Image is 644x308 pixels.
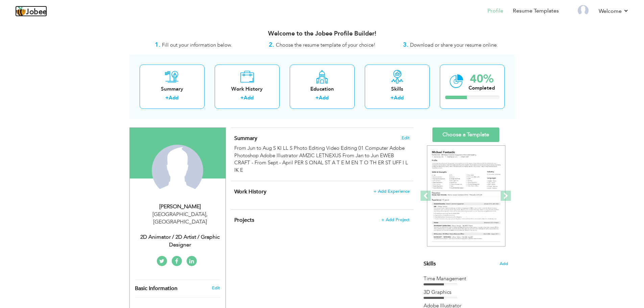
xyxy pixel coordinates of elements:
[513,7,559,15] a: Resume Templates
[234,217,409,223] h4: This helps to highlight the project, tools and skills you have worked on.
[15,6,47,17] a: Jobee
[410,42,498,48] span: Download or share your resume online.
[15,6,26,17] img: jobee.io
[487,7,503,15] a: Profile
[26,8,47,16] span: Jobee
[402,136,410,140] span: Edit
[500,261,508,267] span: Add
[469,85,495,92] div: Completed
[165,94,169,101] label: +
[135,233,225,249] div: 2D Animator / 2D Artist / Graphic Designer
[319,94,329,101] a: Add
[432,127,499,142] a: Choose a Template
[234,188,409,195] h4: This helps to show the companies you have worked for.
[234,188,266,195] span: Work History
[424,275,508,282] div: Time Management
[403,41,408,49] strong: 3.
[469,73,495,85] div: 40%
[315,94,319,101] label: +
[276,42,376,48] span: Choose the resume template of your choice!
[424,289,508,296] div: 3D Graphics
[169,94,178,101] a: Add
[244,94,254,101] a: Add
[135,286,177,292] span: Basic Information
[145,86,199,93] div: Summary
[381,217,410,222] span: + Add Project
[240,94,244,101] label: +
[234,145,409,174] div: From Jun to Aug S KI LL S Photo Editing Video Editing 01 Computer Adobe Photoshop Adobe Illustrat...
[374,189,410,194] span: + Add Experience
[135,203,225,211] div: [PERSON_NAME]
[234,135,409,142] h4: Adding a summary is a quick and easy way to highlight your experience and interests.
[599,7,629,15] a: Welcome
[578,5,589,16] img: Profile Img
[234,135,257,142] span: Summary
[162,42,232,48] span: Fill out your information below.
[212,285,220,291] a: Edit
[394,94,404,101] a: Add
[295,86,349,93] div: Education
[206,211,208,218] span: ,
[424,260,436,267] span: Skills
[220,86,274,93] div: Work History
[129,30,515,37] h3: Welcome to the Jobee Profile Builder!
[390,94,394,101] label: +
[155,41,160,49] strong: 1.
[135,211,225,226] div: [GEOGRAPHIC_DATA] [GEOGRAPHIC_DATA]
[234,216,254,224] span: Projects
[269,41,274,49] strong: 2.
[152,145,203,196] img: Taha Shahbaz
[370,86,424,93] div: Skills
